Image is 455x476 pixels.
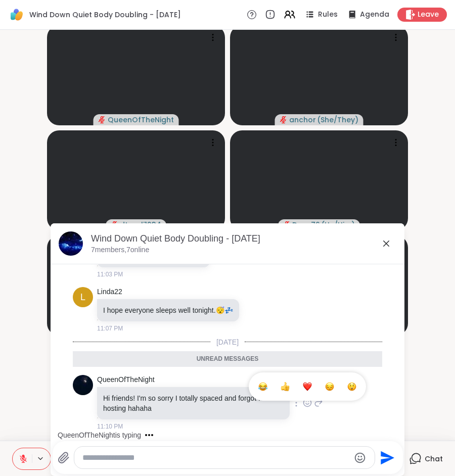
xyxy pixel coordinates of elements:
p: 7 members, 7 online [91,245,149,255]
div: Wind Down Quiet Body Doubling - [DATE] [91,232,396,245]
span: 😴 [216,306,224,314]
button: Select Reaction: Astonished [342,376,362,397]
div: QueenOfTheNight is typing [58,430,141,440]
span: ( She/They ) [317,115,358,125]
img: ShareWell Logomark [8,6,25,23]
div: Unread messages [73,351,382,367]
span: audio-muted [111,221,118,228]
img: https://sharewell-space-live.sfo3.digitaloceanspaces.com/user-generated/d7277878-0de6-43a2-a937-4... [73,375,93,395]
span: 11:07 PM [97,324,123,333]
span: 11:10 PM [97,422,123,431]
a: QueenOfTheNight [97,375,155,385]
p: I hope everyone sleeps well tonight. [103,305,233,315]
button: Select Reaction: Sad [320,376,340,397]
button: Select Reaction: Thumbs up [275,376,295,397]
span: anchor [289,115,316,125]
span: Chat [425,454,443,464]
span: ( He/Him ) [321,220,355,230]
span: Agenda [360,10,389,20]
button: Select Reaction: Joy [253,376,273,397]
span: Wind Down Quiet Body Doubling - [DATE] [29,10,181,20]
span: L [80,291,85,304]
span: [DATE] [210,337,245,347]
span: 💤 [224,306,233,314]
p: Hi friends! I'm so sorry I totally spaced and forgot I was hosting hahaha [103,393,284,413]
a: Linda22 [97,287,122,297]
span: audio-muted [283,221,290,228]
button: Select Reaction: Heart [297,376,317,397]
span: audio-muted [280,116,287,123]
img: Wind Down Quiet Body Doubling - Wednesday, Oct 08 [59,231,83,256]
span: QueenOfTheNight [108,115,174,125]
span: 11:03 PM [97,270,123,279]
span: dtarali1234 [120,220,161,230]
span: Leave [418,10,439,20]
span: Dave76 [292,220,320,230]
span: audio-muted [99,116,106,123]
span: Rules [318,10,338,20]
